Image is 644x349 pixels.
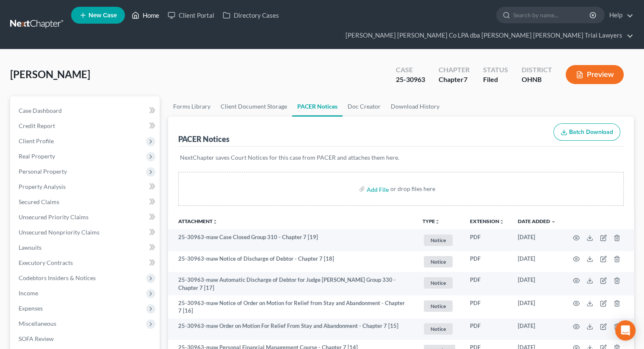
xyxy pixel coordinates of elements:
span: Unsecured Nonpriority Claims [19,229,100,236]
span: New Case [88,12,117,19]
button: Preview [566,65,624,84]
span: Notice [424,300,453,312]
span: Expenses [19,305,43,312]
td: [DATE] [511,229,563,251]
a: Property Analysis [12,179,160,194]
input: Search by name... [513,7,591,23]
div: Case [396,65,425,75]
span: Income [19,289,38,297]
span: Miscellaneous [19,320,56,327]
button: Batch Download [553,123,620,141]
div: PACER Notices [178,134,229,144]
td: [DATE] [511,251,563,273]
i: unfold_more [435,219,440,224]
span: Client Profile [19,137,54,145]
span: SOFA Review [19,335,54,342]
a: Help [605,8,633,23]
span: Notice [424,256,453,267]
i: unfold_more [499,219,504,224]
div: OHNB [522,75,552,85]
td: [DATE] [511,319,563,340]
span: Notice [424,277,453,289]
a: Notice [423,299,456,313]
td: [DATE] [511,272,563,295]
button: TYPEunfold_more [423,219,440,224]
td: [DATE] [511,295,563,319]
td: PDF [463,251,511,273]
div: Open Intercom Messenger [615,320,636,341]
div: Filed [483,75,508,85]
td: PDF [463,229,511,251]
i: expand_more [551,219,556,224]
span: Credit Report [19,122,55,129]
td: 25-30963-maw Order on Motion For Relief From Stay and Abandonment - Chapter 7 [15] [168,319,416,340]
div: or drop files here [390,185,435,193]
a: Lawsuits [12,240,160,255]
a: Notice [423,276,456,290]
td: 25-30963-maw Case Closed Group 310 - Chapter 7 [19] [168,229,416,251]
a: Doc Creator [343,96,386,117]
i: unfold_more [213,219,218,224]
div: Chapter [439,75,470,85]
span: Notice [424,234,453,246]
a: SOFA Review [12,331,160,346]
a: Attachmentunfold_more [178,218,218,224]
span: Executory Contracts [19,259,73,266]
span: Secured Claims [19,198,59,205]
p: NextChapter saves Court Notices for this case from PACER and attaches them here. [180,153,622,162]
td: 25-30963-maw Notice of Order on Motion for Relief from Stay and Abandonment - Chapter 7 [16] [168,295,416,319]
div: 25-30963 [396,75,425,85]
a: Unsecured Priority Claims [12,210,160,225]
a: Credit Report [12,118,160,134]
a: Notice [423,255,456,269]
a: Directory Cases [218,8,283,23]
span: Personal Property [19,168,67,175]
td: PDF [463,295,511,319]
div: Status [483,65,508,75]
span: 7 [464,75,467,83]
a: Date Added expand_more [518,218,556,224]
a: Client Portal [163,8,218,23]
span: Lawsuits [19,244,41,251]
span: Case Dashboard [19,107,62,114]
a: PACER Notices [292,96,343,117]
a: Forms Library [168,96,216,117]
a: [PERSON_NAME] [PERSON_NAME] Co LPA dba [PERSON_NAME] [PERSON_NAME] Trial Lawyers [341,28,633,43]
a: Download History [386,96,445,117]
span: Notice [424,323,453,335]
div: District [522,65,552,75]
a: Case Dashboard [12,103,160,118]
span: Batch Download [569,128,613,136]
td: PDF [463,272,511,295]
div: Chapter [439,65,470,75]
span: Property Analysis [19,183,66,190]
a: Unsecured Nonpriority Claims [12,225,160,240]
a: Secured Claims [12,194,160,210]
a: Notice [423,233,456,247]
span: [PERSON_NAME] [10,68,90,80]
td: 25-30963-maw Automatic Discharge of Debtor for Judge [PERSON_NAME] Group 330 - Chapter 7 [17] [168,272,416,295]
a: Extensionunfold_more [470,218,504,224]
span: Unsecured Priority Claims [19,213,88,221]
span: Codebtors Insiders & Notices [19,274,96,281]
td: 25-30963-maw Notice of Discharge of Debtor - Chapter 7 [18] [168,251,416,273]
a: Client Document Storage [216,96,292,117]
td: PDF [463,319,511,340]
a: Executory Contracts [12,255,160,270]
a: Notice [423,322,456,336]
span: Real Property [19,153,55,160]
a: Home [127,8,163,23]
